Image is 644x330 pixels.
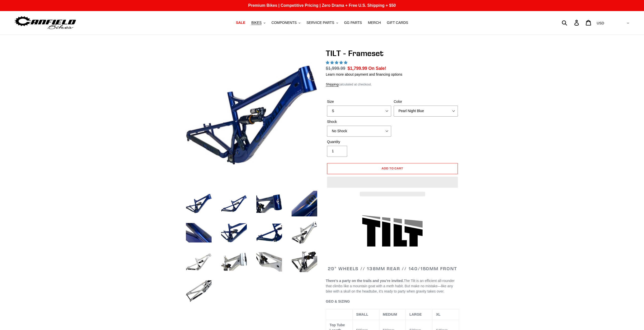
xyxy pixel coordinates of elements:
[185,219,213,247] img: Load image into Gallery viewer, TILT - Frameset
[251,21,262,25] span: BIKES
[220,248,248,276] img: Load image into Gallery viewer, TILT - Frameset
[220,219,248,247] img: Load image into Gallery viewer, TILT - Frameset
[384,19,411,26] a: GIFT CARDS
[271,21,297,25] span: COMPONENTS
[255,219,283,247] img: Load image into Gallery viewer, TILT - Frameset
[326,61,348,65] span: 5.00 stars
[344,21,362,25] span: GG PARTS
[394,99,458,104] label: Color
[387,21,408,25] span: GIFT CARDS
[366,19,383,26] a: MERCH
[383,312,397,316] span: MEDIUM
[436,312,440,316] span: XL
[291,219,318,247] img: Load image into Gallery viewer, TILT - Frameset
[327,119,391,124] label: Shock
[326,82,339,87] a: Shipping
[186,50,317,181] img: TILT - Frameset
[185,277,213,305] img: Load image into Gallery viewer, TILT - Frameset
[382,166,404,170] span: Add to cart
[326,279,455,293] span: The Tilt is an efficient all-rounder that climbs like a mountain goat with a meth habit. But make...
[304,19,340,26] button: SERVICE PARTS
[185,248,213,276] img: Load image into Gallery viewer, TILT - Frameset
[306,21,334,25] span: SERVICE PARTS
[565,17,577,28] input: Search
[233,19,248,26] a: SALE
[326,49,459,58] h1: TILT - Frameset
[326,72,402,76] a: Learn more about payment and financing options
[236,21,245,25] span: SALE
[342,19,365,26] a: GG PARTS
[255,190,283,217] img: Load image into Gallery viewer, TILT - Frameset
[269,19,303,26] button: COMPONENTS
[356,312,368,316] span: SMALL
[327,139,391,145] label: Quantity
[409,312,422,316] span: LARGE
[326,279,404,283] b: There’s a party on the trails and you’re invited.
[326,299,350,303] span: GEO & SIZING
[291,190,318,217] img: Load image into Gallery viewer, TILT - Frameset
[291,248,318,276] img: Load image into Gallery viewer, TILT - Frameset
[327,99,391,104] label: Size
[368,65,386,72] span: On Sale!
[249,19,268,26] button: BIKES
[368,21,381,25] span: MERCH
[348,66,367,71] span: $1,799.99
[255,248,283,276] img: Load image into Gallery viewer, TILT - Frameset
[328,266,457,271] span: 29" WHEELS // 138mm REAR // 140/150mm FRONT
[185,190,213,217] img: Load image into Gallery viewer, TILT - Frameset
[220,190,248,217] img: Load image into Gallery viewer, TILT - Frameset
[326,66,345,71] s: $1,999.99
[327,163,458,174] button: Add to cart
[14,15,77,31] img: Canfield Bikes
[326,82,459,87] div: calculated at checkout.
